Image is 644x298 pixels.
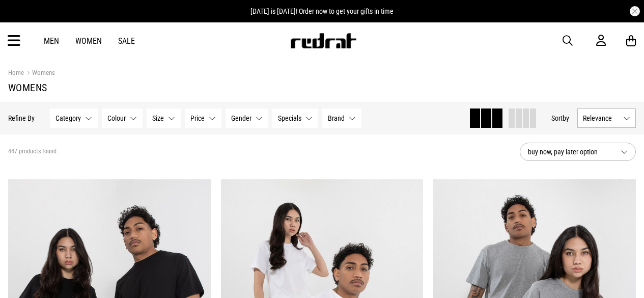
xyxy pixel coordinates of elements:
[102,109,143,128] button: Colour
[328,114,345,122] span: Brand
[250,7,394,15] span: [DATE] is [DATE]! Order now to get your gifts in time
[272,109,318,128] button: Specials
[190,114,205,122] span: Price
[50,109,98,128] button: Category
[551,112,569,124] button: Sortby
[231,114,251,122] span: Gender
[75,36,102,46] a: Women
[118,36,135,46] a: Sale
[278,114,301,122] span: Specials
[226,109,268,128] button: Gender
[520,143,636,161] button: buy now, pay later option
[563,114,569,122] span: by
[8,114,35,122] p: Refine By
[290,33,357,48] img: Redrat logo
[8,69,24,76] a: Home
[24,69,55,78] a: Womens
[152,114,164,122] span: Size
[185,109,221,128] button: Price
[528,146,612,158] span: buy now, pay later option
[8,148,57,156] span: 447 products found
[322,109,361,128] button: Brand
[583,114,619,122] span: Relevance
[107,114,126,122] span: Colour
[577,109,636,128] button: Relevance
[44,36,59,46] a: Men
[147,109,181,128] button: Size
[55,114,81,122] span: Category
[8,82,636,94] h1: Womens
